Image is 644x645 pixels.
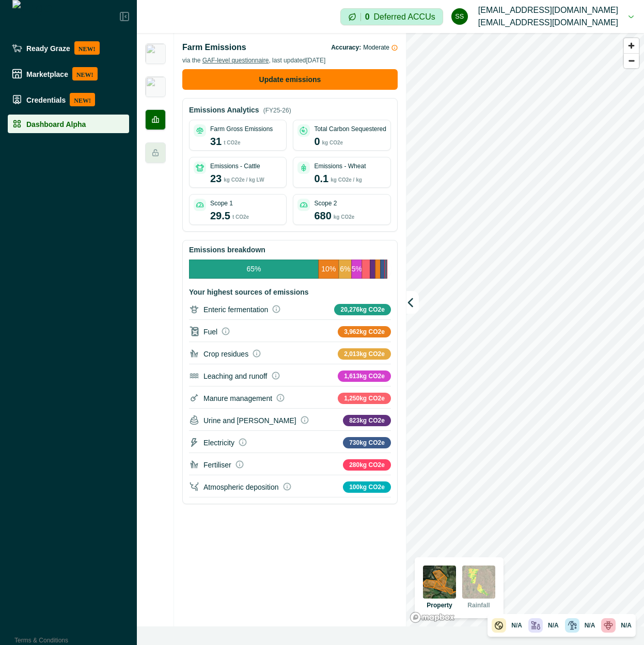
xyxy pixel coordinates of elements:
img: insight_readygraze.jpg [145,76,166,97]
p: Dashboard Alpha [26,120,86,128]
img: insight_carbon.png [145,43,166,64]
p: Emissions breakdown [189,245,265,255]
p: 100 kg CO2e [343,481,391,493]
p: Emissions Analytics [189,105,259,116]
p: Atmospheric deposition [203,482,279,491]
p: NEW! [72,67,98,80]
a: Terms & Conditions [14,637,68,644]
p: 2,013 kg CO2e [338,348,391,360]
svg: ; [189,370,199,381]
p: Farm Gross Emissions [210,124,273,134]
p: Ready Graze [26,44,70,52]
canvas: Map [406,33,644,626]
p: NEW! [74,41,100,55]
p: kg CO2e [334,211,355,221]
p: Crop residues [203,349,248,358]
p: 823 kg CO2e [343,415,391,426]
span: Accuracy: [331,44,363,51]
p: Leaching and runoff [203,372,268,380]
a: Ready GrazeNEW! [8,37,129,59]
p: 0.1 [314,171,328,186]
p: Credentials [26,95,66,104]
p: 20,276 kg CO2e [334,304,390,315]
a: MarketplaceNEW! [8,63,129,85]
p: 1,613 kg CO2e [338,370,391,382]
p: kg CO2e / kg [331,174,362,184]
span: Moderate [363,44,391,51]
p: Scope 1 [210,199,233,208]
p: kg CO2e [322,137,343,147]
p: NEW! [70,93,95,106]
p: 680 [314,208,331,223]
p: N/A [621,621,632,630]
p: t CO2e [232,211,249,221]
svg: Emissions Breakdown [189,260,387,279]
p: 29.5 [210,208,230,223]
a: Dashboard Alpha [8,115,129,133]
p: 31 [210,134,222,149]
img: property preview [423,566,456,599]
a: Mapbox logo [410,611,455,623]
p: 3,962 kg CO2e [338,326,391,337]
p: Electricity [203,438,234,446]
p: Fertiliser [203,460,231,469]
p: 730 kg CO2e [343,437,391,448]
p: via the , last updated [DATE] [182,56,398,67]
p: t CO2e [224,137,240,147]
p: 280 kg CO2e [343,459,391,471]
p: Manure management [203,394,272,402]
p: 23 [210,171,222,186]
p: 1,250 kg CO2e [338,393,391,404]
p: Total Carbon Sequestered [314,124,386,134]
p: 0 [314,134,320,149]
p: Urine and [PERSON_NAME] [203,416,296,424]
p: Rainfall [467,601,490,610]
p: Emissions - Wheat [314,162,366,171]
p: Property [427,601,452,610]
p: Your highest sources of emissions [189,287,309,298]
p: Scope 2 [314,199,337,208]
p: kg CO2e / kg LW [224,174,264,184]
a: CredentialsNEW! [8,89,129,110]
p: (FY25-26) [263,106,291,115]
p: 0 [365,13,370,21]
span: GAF-level questionnaire [202,57,269,64]
button: Zoom in [624,38,639,53]
p: N/A [511,621,522,630]
button: Zoom out [624,53,639,68]
p: Deferred ACCUs [374,13,435,21]
p: Farm Emissions [182,41,246,54]
p: N/A [548,621,559,630]
p: Marketplace [26,70,68,78]
p: Emissions - Cattle [210,162,260,171]
p: N/A [585,621,595,630]
button: Update emissions [182,69,398,90]
img: rainfall preview [462,566,495,599]
p: Enteric fermentation [203,305,268,313]
p: Fuel [203,327,217,335]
